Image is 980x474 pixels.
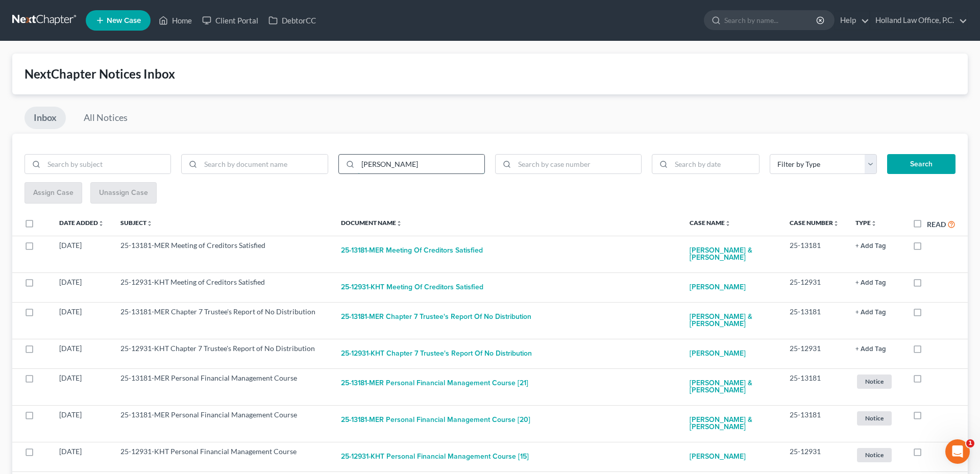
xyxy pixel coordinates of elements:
[855,309,886,316] button: + Add Tag
[51,405,112,442] td: [DATE]
[855,240,896,251] a: + Add Tag
[781,368,847,405] td: 25-13181
[112,302,333,339] td: 25-13181-MER Chapter 7 Trustee's Report of No Distribution
[44,155,170,174] input: Search by subject
[671,155,759,174] input: Search by date
[341,307,531,327] button: 25-13181-MER Chapter 7 Trustee's Report of No Distribution
[724,11,818,30] input: Search by name...
[857,448,892,462] span: Notice
[341,240,483,261] button: 25-13181-MER Meeting of Creditors Satisfied
[341,277,483,297] button: 25-12931-KHT Meeting of Creditors Satisfied
[966,439,974,447] span: 1
[514,155,641,174] input: Search by case number
[107,17,141,24] span: New Case
[855,219,877,227] a: Typeunfold_more
[855,343,896,354] a: + Add Tag
[51,272,112,302] td: [DATE]
[51,302,112,339] td: [DATE]
[855,446,896,463] a: Notice
[857,411,892,425] span: Notice
[24,107,66,129] a: Inbox
[855,243,886,250] button: + Add Tag
[263,11,321,30] a: DebtorCC
[833,220,839,227] i: unfold_more
[857,375,892,388] span: Notice
[112,442,333,471] td: 25-12931-KHT Personal Financial Management Course
[781,302,847,339] td: 25-13181
[835,11,869,30] a: Help
[945,439,970,464] iframe: Intercom live chat
[341,373,528,393] button: 25-13181-MER Personal Financial Management Course [21]
[112,272,333,302] td: 25-12931-KHT Meeting of Creditors Satisfied
[690,343,746,364] a: [PERSON_NAME]
[690,307,773,334] a: [PERSON_NAME] & [PERSON_NAME]
[690,446,746,467] a: [PERSON_NAME]
[855,346,886,353] button: + Add Tag
[690,410,773,437] a: [PERSON_NAME] & [PERSON_NAME]
[341,410,530,430] button: 25-13181-MER Personal Financial Management Course [20]
[690,277,746,297] a: [PERSON_NAME]
[112,236,333,272] td: 25-13181-MER Meeting of Creditors Satisfied
[112,339,333,368] td: 25-12931-KHT Chapter 7 Trustee's Report of No Distribution
[24,66,955,82] div: NextChapter Notices Inbox
[790,219,839,227] a: Case Numberunfold_more
[98,220,104,227] i: unfold_more
[341,219,402,227] a: Document Nameunfold_more
[341,446,529,467] button: 25-12931-KHT Personal Financial Management Course [15]
[781,236,847,272] td: 25-13181
[146,220,153,227] i: unfold_more
[396,220,402,227] i: unfold_more
[112,405,333,442] td: 25-13181-MER Personal Financial Management Course
[75,107,137,129] a: All Notices
[855,410,896,427] a: Notice
[690,219,731,227] a: Case Nameunfold_more
[358,155,484,174] input: Search by case name
[197,11,263,30] a: Client Portal
[871,220,877,227] i: unfold_more
[201,155,327,174] input: Search by document name
[690,240,773,268] a: [PERSON_NAME] & [PERSON_NAME]
[781,339,847,368] td: 25-12931
[855,277,896,287] a: + Add Tag
[781,405,847,442] td: 25-13181
[781,272,847,302] td: 25-12931
[870,11,967,30] a: Holland Law Office, P.C.
[51,442,112,471] td: [DATE]
[51,236,112,272] td: [DATE]
[725,220,731,227] i: unfold_more
[112,368,333,405] td: 25-13181-MER Personal Financial Management Course
[120,219,153,227] a: Subjectunfold_more
[51,339,112,368] td: [DATE]
[855,280,886,286] button: + Add Tag
[855,373,896,390] a: Notice
[927,219,946,230] label: Read
[59,219,104,227] a: Date Addedunfold_more
[781,442,847,471] td: 25-12931
[690,373,773,401] a: [PERSON_NAME] & [PERSON_NAME]
[154,11,197,30] a: Home
[51,368,112,405] td: [DATE]
[887,154,955,174] button: Search
[341,343,532,364] button: 25-12931-KHT Chapter 7 Trustee's Report of No Distribution
[855,307,896,317] a: + Add Tag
